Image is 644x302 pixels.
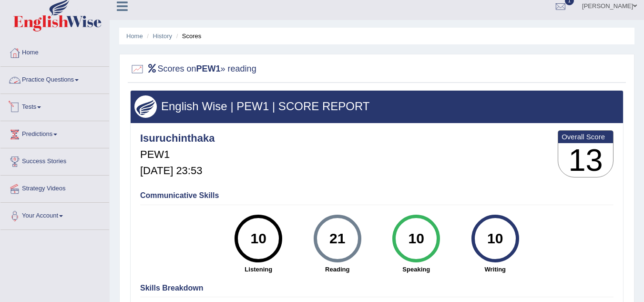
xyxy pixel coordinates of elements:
[140,149,215,160] h5: PEW1
[241,219,276,259] div: 10
[303,265,372,274] strong: Reading
[174,31,202,41] li: Scores
[140,191,613,200] h4: Communicative Skills
[0,121,109,145] a: Predictions
[140,284,613,292] h4: Skills Breakdown
[460,265,530,274] strong: Writing
[130,62,256,76] h2: Scores on » reading
[478,219,512,259] div: 10
[0,176,109,199] a: Strategy Videos
[153,32,172,40] a: History
[0,67,109,91] a: Practice Questions
[140,165,215,177] h5: [DATE] 23:53
[558,143,613,177] h3: 13
[224,265,294,274] strong: Listening
[126,32,143,40] a: Home
[320,219,355,259] div: 21
[382,265,451,274] strong: Speaking
[140,133,215,144] h4: Isuruchinthaka
[0,40,109,63] a: Home
[196,64,221,73] b: PEW1
[134,100,619,113] h3: English Wise | PEW1 | SCORE REPORT
[0,94,109,118] a: Tests
[562,133,610,141] b: Overall Score
[0,203,109,227] a: Your Account
[0,148,109,172] a: Success Stories
[399,219,434,259] div: 10
[134,95,157,118] img: wings.png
